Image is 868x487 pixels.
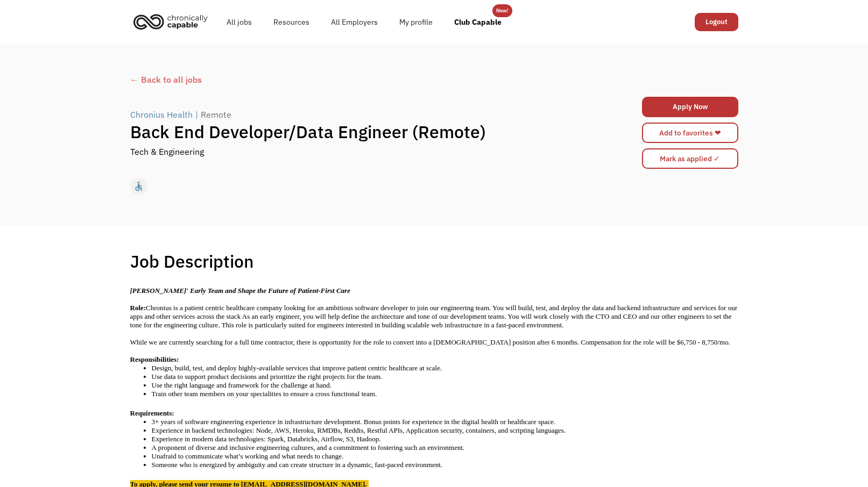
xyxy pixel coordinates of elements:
[130,108,193,121] div: Chronius Health
[130,121,587,142] h1: Back End Developer/Data Engineer (Remote)
[642,146,738,171] form: Mark as applied form
[201,108,231,121] div: Remote
[642,123,738,143] a: Add to favorites ❤
[130,108,234,121] a: Chronius Health|Remote
[152,452,738,461] li: Unafraid to communicate what’s working and what needs to change.
[152,418,738,426] li: 3+ years of software engineering experience in infrastructure development. Bonus points for exper...
[152,443,738,452] li: A proponent of diverse and inclusive engineering cultures, and a commitment to fostering such an ...
[152,435,738,443] li: Experience in modern data technologies: Spark, Databricks, Airflow, S3, Hadoop.
[152,381,738,390] li: Use the right language and framework for the challenge at hand.
[216,5,263,39] a: All jobs
[195,108,198,121] div: |
[130,304,146,312] strong: Role:
[389,5,443,39] a: My profile
[130,10,211,33] img: Chronically Capable logo
[130,145,204,158] div: Tech & Engineering
[130,250,254,272] h1: Job Description
[130,338,738,347] p: While we are currently searching for a full time contractor, there is opportunity for the role to...
[152,373,738,381] li: Use data to support product decisions and prioritize the right projects for the team.
[695,13,738,31] a: Logout
[130,409,174,417] strong: Requirements:
[130,73,738,86] a: ← Back to all jobs
[263,5,320,39] a: Resources
[130,10,216,33] a: home
[642,148,738,169] input: Mark as applied ✓
[133,178,144,195] div: accessible
[130,287,352,295] em: [PERSON_NAME]' Early Team and Shape the Future of Patient-First Care
[496,4,509,17] div: New!
[130,355,181,363] strong: Responsibilities:
[130,304,738,330] p: Chronius is a patient centric healthcare company looking for an ambitious software developer to j...
[152,390,738,398] li: Train other team members on your specialities to ensure a cross functional team.
[320,5,389,39] a: All Employers
[152,364,738,373] li: Design, build, test, and deploy highly-available services that improve patient centric healthcare...
[152,426,738,435] li: Experience in backend technologies: Node, AWS, Heroku, RMDBs, Reddis, Restful APIs, Application s...
[642,97,738,117] a: Apply Now
[443,5,512,39] a: Club Capable
[152,461,738,469] li: Someone who is energized by ambiguity and can create structure in a dynamic, fast-paced environment.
